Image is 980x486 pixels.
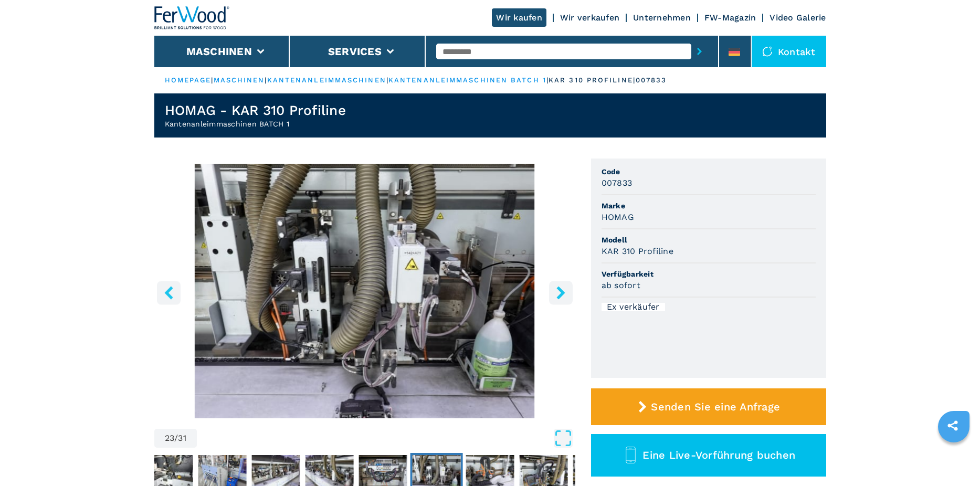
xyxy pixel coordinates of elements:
[940,413,966,439] a: sharethis
[165,434,175,442] span: 23
[549,76,636,85] p: kar 310 profiline |
[214,76,265,84] a: maschinen
[602,200,816,211] span: Marke
[265,76,267,84] span: |
[186,45,252,58] button: Maschinen
[199,429,573,448] button: Open Fullscreen
[492,8,546,27] a: Wir kaufen
[651,400,780,413] span: Senden Sie eine Anfrage
[174,434,178,442] span: /
[935,439,972,478] iframe: Chat
[602,279,640,291] h3: ab sofort
[388,76,546,84] a: kantenanleimmaschinen batch 1
[752,36,826,67] div: Kontakt
[691,39,708,64] button: submit-button
[560,13,619,23] a: Wir verkaufen
[602,177,633,189] h3: 007833
[602,303,665,311] div: Ex verkäufer
[602,235,816,245] span: Modell
[154,6,230,29] img: Ferwood
[157,281,181,304] button: left-button
[591,388,826,425] button: Senden Sie eine Anfrage
[267,76,386,84] a: kantenanleimmaschinen
[386,76,388,84] span: |
[770,13,826,23] a: Video Galerie
[602,245,673,257] h3: KAR 310 Profiline
[704,13,756,23] a: FW-Magazin
[154,164,575,418] img: Kantenanleimmaschinen BATCH 1 HOMAG KAR 310 Profiline
[165,102,346,119] h1: HOMAG - KAR 310 Profiline
[602,269,816,279] span: Verfügbarkeit
[762,46,773,57] img: Kontakt
[165,119,346,129] h2: Kantenanleimmaschinen BATCH 1
[211,76,213,84] span: |
[178,434,186,442] span: 31
[165,76,212,84] a: HOMEPAGE
[591,434,826,477] button: Eine Live-Vorführung buchen
[154,164,575,418] div: Go to Slide 23
[328,45,382,58] button: Services
[602,211,634,223] h3: HOMAG
[636,76,667,85] p: 007833
[602,166,816,177] span: Code
[546,76,549,84] span: |
[549,281,573,304] button: right-button
[633,13,691,23] a: Unternehmen
[642,449,795,461] span: Eine Live-Vorführung buchen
